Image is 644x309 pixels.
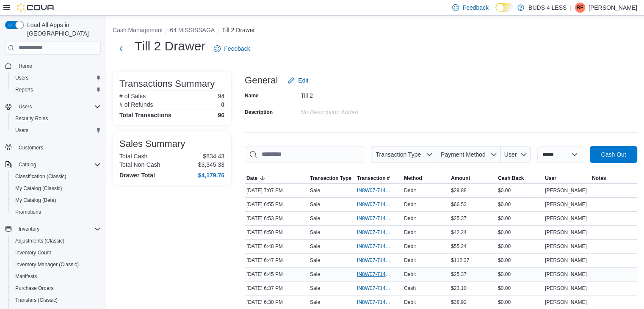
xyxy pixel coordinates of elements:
span: Inventory [19,226,39,232]
a: Transfers (Classic) [12,295,61,305]
span: [PERSON_NAME] [545,271,587,278]
span: Date [246,175,257,182]
span: My Catalog (Beta) [15,197,56,204]
span: [PERSON_NAME] [545,257,587,264]
span: Promotions [12,207,101,217]
button: IN8W07-714178 [357,255,401,265]
button: Next [113,40,130,57]
span: IN8W07-714137 [357,299,392,306]
span: Transfers (Classic) [15,297,58,303]
p: | [570,3,572,13]
button: Cash Management [113,27,163,33]
button: Edit [285,72,312,89]
h6: # of Sales [119,93,146,99]
span: IN8W07-714183 [357,243,392,250]
button: Security Roles [8,113,104,124]
p: Sale [310,257,320,264]
button: Classification (Classic) [8,171,104,182]
span: Notes [592,175,606,182]
span: Load All Apps in [GEOGRAPHIC_DATA] [24,21,101,38]
h4: Total Transactions [119,112,171,119]
span: Transfers (Classic) [12,295,101,305]
p: 0 [221,101,224,108]
span: User [545,175,556,182]
p: Sale [310,285,320,292]
span: Feedback [224,44,250,53]
span: Users [19,103,32,110]
button: IN8W07-714200 [357,213,401,223]
span: User [504,151,517,158]
div: $0.00 [496,297,543,307]
span: Reports [12,85,101,95]
span: $55.24 [451,243,467,250]
span: $25.37 [451,215,467,222]
span: $23.10 [451,285,467,292]
a: Manifests [12,271,40,281]
button: Users [2,101,104,113]
button: Notes [590,173,637,183]
span: IN8W07-714208 [357,201,392,208]
button: Transfers (Classic) [8,294,104,306]
span: Users [12,73,101,83]
h6: Total Non-Cash [119,161,160,168]
span: Customers [15,142,101,153]
button: IN8W07-714173 [357,269,401,279]
span: Cash [404,285,416,292]
button: Home [2,60,104,72]
span: Payment Method [441,151,486,158]
span: Cash Out [601,150,626,159]
span: BF [577,3,583,13]
button: My Catalog (Beta) [8,194,104,206]
span: Cash Back [498,175,524,182]
span: [PERSON_NAME] [545,187,587,194]
a: My Catalog (Beta) [12,195,60,205]
button: IN8W07-714183 [357,241,401,251]
span: Adjustments (Classic) [15,237,64,244]
h4: Drawer Total [119,172,155,179]
a: Adjustments (Classic) [12,236,68,246]
span: Home [15,61,101,71]
span: Transaction # [357,175,390,182]
div: Brendan Fitzpatrick [575,3,585,13]
span: $25.37 [451,271,467,278]
div: $0.00 [496,269,543,279]
span: Dark Mode [495,12,496,12]
h6: # of Refunds [119,101,153,108]
span: Users [12,125,101,135]
span: Catalog [19,161,36,168]
div: $0.00 [496,213,543,223]
span: $29.88 [451,187,467,194]
span: IN8W07-714186 [357,229,392,236]
span: $112.37 [451,257,469,264]
span: Customers [19,144,43,151]
a: Promotions [12,207,44,217]
h6: Total Cash [119,153,147,160]
div: $0.00 [496,185,543,196]
button: Inventory Manager (Classic) [8,259,104,270]
span: Debit [404,271,416,278]
p: 94 [218,93,224,99]
h1: Till 2 Drawer [135,38,205,55]
div: [DATE] 6:53 PM [245,213,308,223]
div: [DATE] 6:48 PM [245,241,308,251]
p: $834.43 [203,153,224,160]
span: Inventory Manager (Classic) [15,261,79,268]
span: Purchase Orders [12,283,101,293]
button: Transaction Type [371,146,436,163]
a: Inventory Manager (Classic) [12,259,82,270]
label: Description [245,109,273,116]
a: Users [12,73,32,83]
p: Sale [310,215,320,222]
span: Users [15,74,28,81]
span: Home [19,63,32,69]
span: IN8W07-714178 [357,257,392,264]
span: Debit [404,257,416,264]
input: Dark Mode [495,3,513,12]
button: Adjustments (Classic) [8,235,104,247]
span: Reports [15,86,33,93]
p: Sale [310,201,320,208]
div: [DATE] 6:37 PM [245,283,308,293]
div: Till 2 [301,89,414,99]
button: Users [8,124,104,136]
div: $0.00 [496,199,543,210]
